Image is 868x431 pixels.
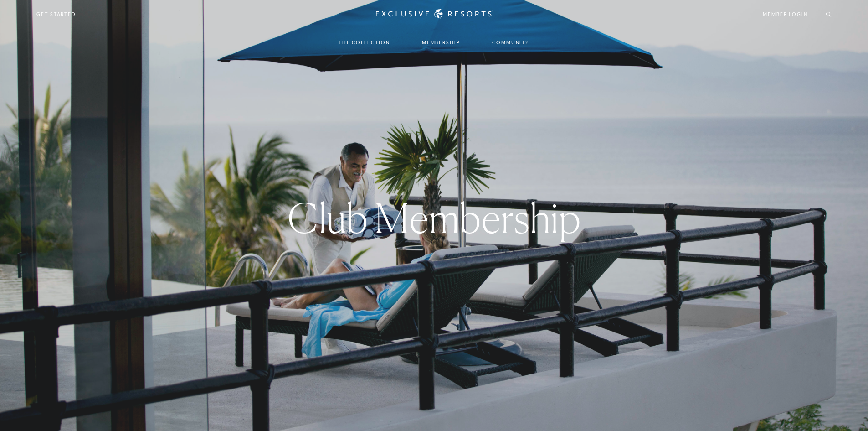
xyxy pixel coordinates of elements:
a: Community [483,29,539,56]
a: Member Login [763,10,808,18]
a: Membership [413,29,469,56]
a: The Collection [329,29,399,56]
a: Get Started [36,10,76,18]
h1: Club Membership [288,197,581,239]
